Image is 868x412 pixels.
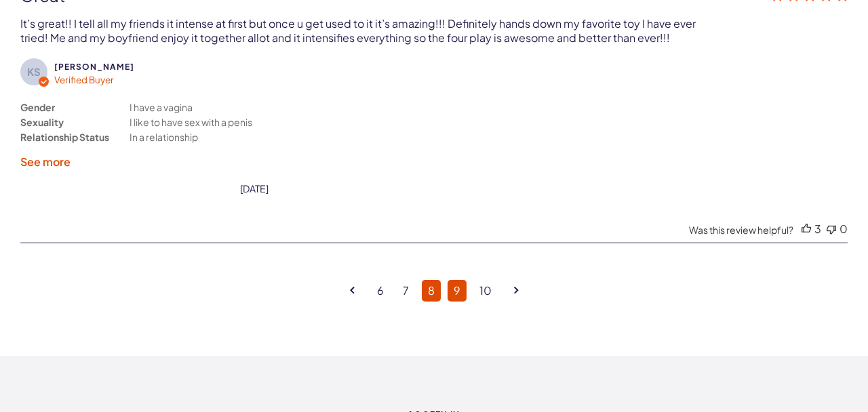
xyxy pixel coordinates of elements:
[371,280,390,302] a: Goto Page 6
[27,65,41,78] text: KS
[54,62,134,72] span: Katlyn S.
[397,280,415,302] a: Goto Page 7
[20,154,71,169] label: See more
[473,280,498,302] a: Goto Page 10
[130,129,198,144] div: In a relationship
[130,100,193,115] div: I have a vagina
[448,280,467,302] a: Goto Page 9
[422,280,441,302] a: Page 8
[130,115,252,129] div: I like to have sex with a penis
[508,276,525,305] a: Goto next page
[840,222,848,236] div: 0
[344,276,361,305] a: Goto previous page
[827,222,836,236] div: Vote down
[240,182,269,194] div: date
[20,115,64,129] div: Sexuality
[240,182,269,194] div: [DATE]
[20,129,109,144] div: Relationship Status
[20,100,55,115] div: Gender
[20,16,698,45] div: It’s great!! I tell all my friends it intense at first but once u get used to it it’s amazing!!! ...
[814,222,821,236] div: 3
[54,74,114,85] span: Verified Buyer
[689,224,793,236] div: Was this review helpful?
[802,222,811,236] div: Vote up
